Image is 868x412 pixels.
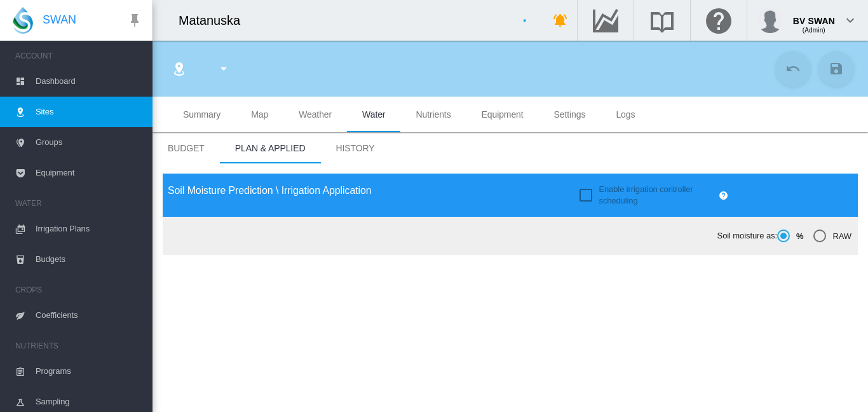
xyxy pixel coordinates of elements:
[251,109,268,120] span: Map
[793,10,835,22] div: BV SWAN
[15,336,142,356] span: NUTRIENTS
[829,61,844,76] md-icon: icon-content-save
[15,193,142,214] span: WATER
[813,230,851,242] md-radio-button: RAW
[647,13,677,28] md-icon: Search the knowledge base
[168,185,372,196] span: Soil Moisture Prediction \ Irrigation Application
[616,109,635,120] span: Logs
[36,214,142,244] span: Irrigation Plans
[179,11,252,29] div: Matanuska
[757,8,783,33] img: profile.jpg
[362,109,385,120] span: Water
[818,51,854,86] button: Save Changes
[580,184,714,207] md-checkbox: Enable irrigation controller scheduling
[127,13,142,28] md-icon: icon-pin
[843,13,858,28] md-icon: icon-chevron-down
[777,230,803,242] md-radio-button: %
[599,184,693,205] span: Enable irrigation controller scheduling
[36,66,142,97] span: Dashboard
[703,13,734,28] md-icon: Click here for help
[13,7,33,34] img: SWAN-Landscape-Logo-Colour-drop.png
[36,300,142,331] span: Coefficients
[299,109,332,120] span: Weather
[482,109,524,120] span: Equipment
[166,56,192,81] button: Click to go to list of Sites
[775,51,811,86] button: Cancel Changes
[15,280,142,300] span: CROPS
[36,356,142,387] span: Programs
[211,56,236,81] button: icon-menu-down
[36,244,142,275] span: Budgets
[548,8,573,33] button: icon-bell-ring
[168,143,205,153] span: Budget
[785,61,801,76] md-icon: icon-undo
[416,109,451,120] span: Nutrients
[183,109,220,120] span: Summary
[36,127,142,158] span: Groups
[235,143,306,153] span: Plan & Applied
[36,158,142,188] span: Equipment
[216,61,231,76] md-icon: icon-menu-down
[15,46,142,66] span: ACCOUNT
[717,230,777,242] span: Soil moisture as:
[36,97,142,127] span: Sites
[590,13,621,28] md-icon: Go to the Data Hub
[803,27,825,34] span: (Admin)
[336,143,374,153] span: History
[43,12,76,28] span: SWAN
[554,109,586,120] span: Settings
[553,13,568,28] md-icon: icon-bell-ring
[172,61,187,76] md-icon: icon-map-marker-radius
